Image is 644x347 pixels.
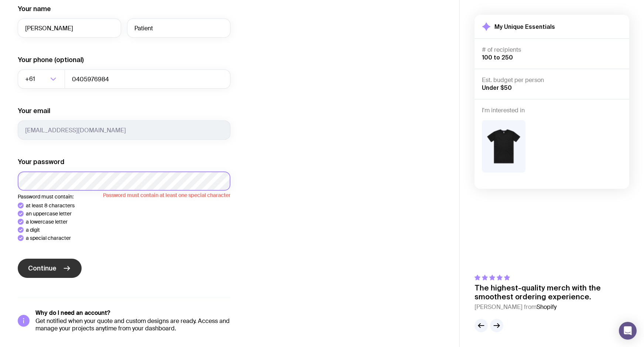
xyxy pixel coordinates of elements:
button: Continue [18,259,82,278]
span: +61 [25,69,37,89]
cite: [PERSON_NAME] from [475,303,629,312]
h4: I'm interested in [482,107,622,114]
input: Last name [127,18,230,38]
label: Your phone (optional) [18,55,84,64]
label: Your email [18,106,50,115]
label: Your name [18,4,51,13]
h4: Est. budget per person [482,76,622,84]
h4: # of recipients [482,46,622,54]
span: Password must contain at least one special character [18,191,230,198]
p: an uppercase letter [26,211,72,217]
p: a special character [26,235,71,241]
span: Under $50 [482,84,512,91]
p: The highest-quality merch with the smoothest ordering experience. [475,283,629,301]
input: First name [18,18,121,38]
div: Search for option [18,69,65,89]
div: Open Intercom Messenger [619,322,637,340]
label: Your password [18,157,64,166]
input: Search for option [37,69,48,89]
h5: Why do I need an account? [35,309,230,317]
span: Continue [28,264,56,273]
p: at least 8 characters [26,203,75,208]
p: Password must contain: [18,194,230,200]
p: a digit [26,227,40,233]
h2: My Unique Essentials [494,23,555,30]
input: 0400123456 [65,69,230,89]
p: a lowercase letter [26,219,68,225]
p: Get notified when your quote and custom designs are ready. Access and manage your projects anytim... [35,317,230,332]
span: 100 to 250 [482,54,513,61]
span: Shopify [537,303,556,311]
input: you@email.com [18,120,230,140]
